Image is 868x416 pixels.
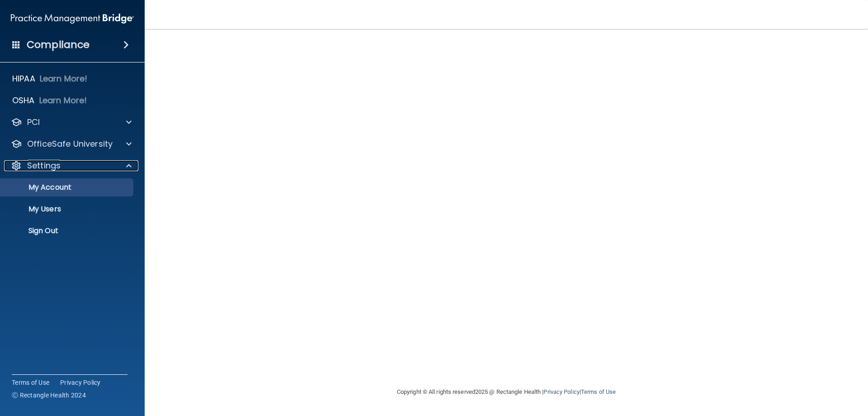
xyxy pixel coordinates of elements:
a: Settings [11,160,132,171]
p: My Account [6,183,129,192]
p: Settings [27,160,61,171]
p: OfficeSafe University [27,139,113,149]
p: Sign Out [6,226,129,235]
a: Privacy Policy [543,388,579,395]
a: Terms of Use [12,378,49,387]
p: PCI [27,117,40,128]
p: HIPAA [12,73,35,84]
span: Ⓒ Rectangle Health 2024 [12,391,86,400]
a: Privacy Policy [60,378,101,387]
a: PCI [11,117,132,128]
div: Copyright © All rights reserved 2025 @ Rectangle Health | | [341,378,671,406]
img: PMB logo [11,10,134,28]
p: OSHA [12,95,35,106]
a: Terms of Use [581,388,616,395]
p: Learn More! [39,95,87,106]
a: OfficeSafe University [11,139,132,149]
p: Learn More! [40,73,88,84]
p: My Users [6,205,129,214]
h4: Compliance [27,38,90,51]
